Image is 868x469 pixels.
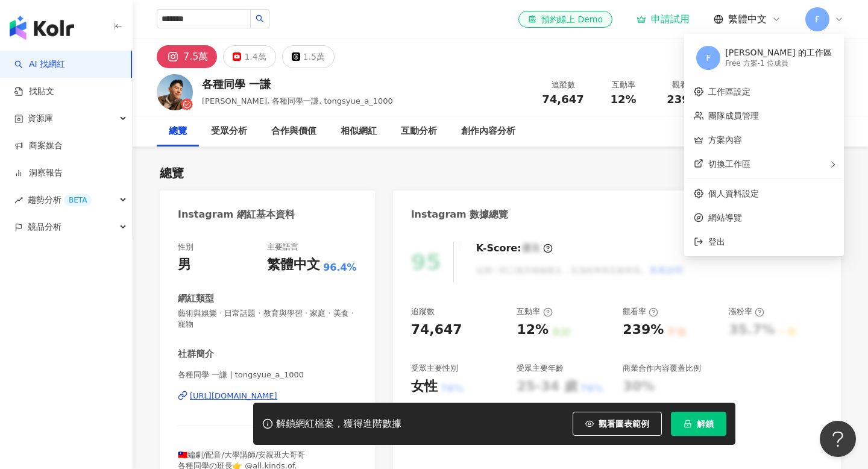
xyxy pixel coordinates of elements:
[267,242,298,253] div: 主要語言
[708,189,759,198] a: 個人資料設定
[637,13,690,25] a: 申請試用
[708,135,742,145] a: 方案內容
[178,308,357,330] span: 藝術與娛樂 · 日常話題 · 教育與學習 · 家庭 · 美食 · 寵物
[14,140,63,152] a: 商案媒合
[178,391,357,401] a: [URL][DOMAIN_NAME]
[190,391,277,401] div: [URL][DOMAIN_NAME]
[517,306,552,317] div: 互動率
[178,292,214,305] div: 網紅類型
[64,194,92,206] div: BETA
[725,58,832,69] div: Free 方案 - 1 位成員
[610,93,636,105] span: 12%
[282,45,335,68] button: 1.5萬
[708,211,834,224] span: 網站導覽
[540,79,586,91] div: 追蹤數
[461,124,515,139] div: 創作內容分析
[706,51,711,65] span: F
[14,58,65,71] a: searchAI 找網紅
[341,124,377,139] div: 相似網紅
[244,48,266,65] div: 1.4萬
[223,45,275,68] button: 1.4萬
[671,412,726,436] button: 解鎖
[28,105,53,132] span: 資源庫
[401,124,437,139] div: 互動分析
[542,93,583,105] span: 74,647
[157,45,217,68] button: 7.5萬
[517,321,549,339] div: 12%
[169,124,187,139] div: 總覽
[271,124,316,139] div: 合作與價值
[14,196,23,204] span: rise
[178,370,357,380] span: 各種同學 一謙 | tongsyue_a_1000
[178,242,193,253] div: 性別
[411,363,458,374] div: 受眾主要性別
[815,13,820,26] span: F
[183,48,208,65] div: 7.5萬
[599,419,649,429] span: 觀看圖表範例
[10,16,74,40] img: logo
[829,161,837,168] span: right
[729,306,764,317] div: 漲粉率
[157,74,193,110] img: KOL Avatar
[276,418,401,430] div: 解鎖網紅檔案，獲得進階數據
[411,321,462,339] div: 74,647
[708,111,759,121] a: 團隊成員管理
[708,159,750,169] span: 切換工作區
[160,165,184,181] div: 總覽
[303,48,325,65] div: 1.5萬
[684,420,692,428] span: lock
[28,213,61,241] span: 競品分析
[178,348,214,360] div: 社群簡介
[411,377,438,396] div: 女性
[528,13,603,25] div: 預約線上 Demo
[623,363,701,374] div: 商業合作內容覆蓋比例
[708,237,725,247] span: 登出
[623,321,664,339] div: 239%
[14,167,63,179] a: 洞察報告
[28,186,92,213] span: 趨勢分析
[256,14,264,23] span: search
[573,412,662,436] button: 觀看圖表範例
[600,79,646,91] div: 互動率
[661,79,706,91] div: 觀看率
[14,86,54,98] a: 找貼文
[211,124,247,139] div: 受眾分析
[178,208,295,221] div: Instagram 網紅基本資料
[697,419,714,429] span: 解鎖
[708,87,750,96] a: 工作區設定
[725,47,832,59] div: [PERSON_NAME] 的工作區
[267,256,320,274] div: 繁體中文
[476,242,553,255] div: K-Score :
[202,96,393,105] span: [PERSON_NAME], 各種同學一謙, tongsyue_a_1000
[518,11,612,28] a: 預約線上 Demo
[667,93,700,105] span: 239%
[323,261,357,274] span: 96.4%
[202,77,393,92] div: 各種同學 一謙
[411,306,435,317] div: 追蹤數
[517,363,564,374] div: 受眾主要年齡
[728,13,767,26] span: 繁體中文
[623,306,658,317] div: 觀看率
[178,256,191,274] div: 男
[411,208,509,221] div: Instagram 數據總覽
